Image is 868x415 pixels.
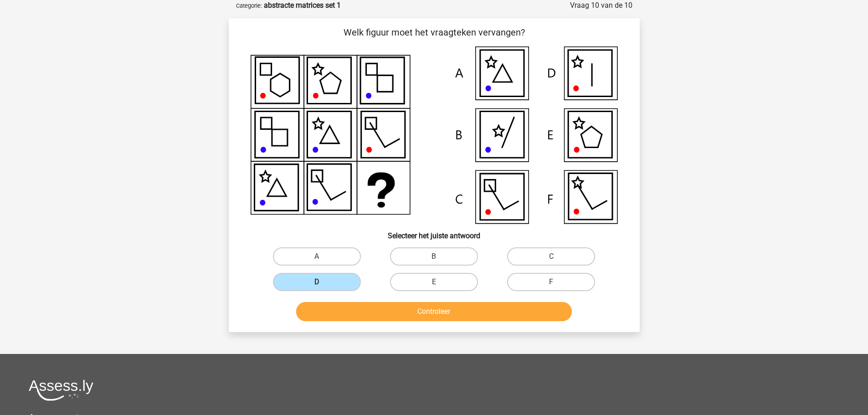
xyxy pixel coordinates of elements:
[243,224,625,240] h6: Selecteer het juiste antwoord
[243,26,625,39] p: Welk figuur moet het vraagteken vervangen?
[390,273,478,291] label: E
[273,273,361,291] label: D
[264,1,341,10] strong: abstracte matrices set 1
[390,247,478,266] label: B
[236,2,262,9] small: Categorie:
[507,247,595,266] label: C
[29,379,93,401] img: Assessly logo
[273,247,361,266] label: A
[507,273,595,291] label: F
[296,302,572,321] button: Controleer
